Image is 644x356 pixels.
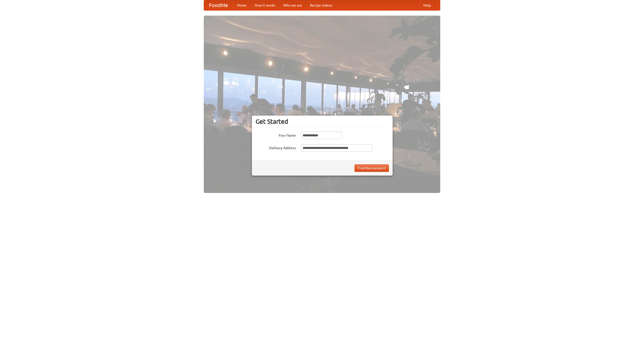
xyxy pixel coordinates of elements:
a: Home [233,0,251,10]
a: How it works [251,0,279,10]
label: Your Name [256,132,296,138]
a: Help [419,0,435,10]
a: Who we are [279,0,306,10]
a: FoodMe [204,0,233,10]
button: Find Restaurants! [354,164,389,172]
a: Recipe videos [306,0,336,10]
label: Delivery Address [256,144,296,150]
h3: Get Started [256,118,389,125]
